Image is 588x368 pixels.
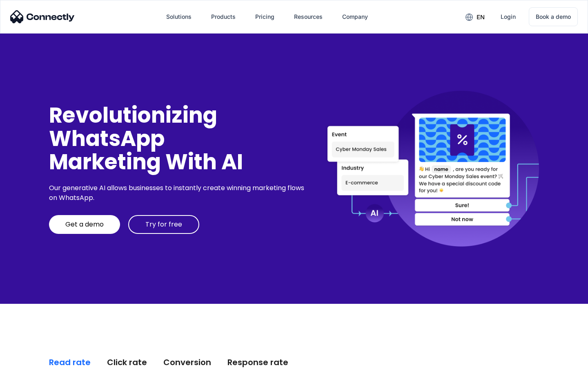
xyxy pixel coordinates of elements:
div: Pricing [255,11,274,22]
div: Resources [294,11,323,22]
div: Revolutionizing WhatsApp Marketing With AI [49,103,307,174]
div: Conversion [163,357,211,368]
aside: Language selected: English [8,354,49,365]
a: Login [494,7,522,27]
a: Get a demo [49,215,120,234]
div: Read rate [49,357,91,368]
a: Try for free [128,215,199,234]
div: Click rate [107,357,147,368]
div: Our generative AI allows businesses to instantly create winning marketing flows on WhatsApp. [49,183,307,203]
div: en [477,11,485,23]
div: Login [501,11,516,22]
div: Company [342,11,368,22]
ul: Language list [16,354,49,365]
div: Get a demo [65,220,104,229]
img: Connectly Logo [10,10,75,23]
div: Response rate [227,357,288,368]
div: Products [211,11,236,22]
a: Pricing [249,7,281,27]
div: Try for free [145,220,182,229]
a: Book a demo [529,7,578,26]
div: Solutions [166,11,192,22]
